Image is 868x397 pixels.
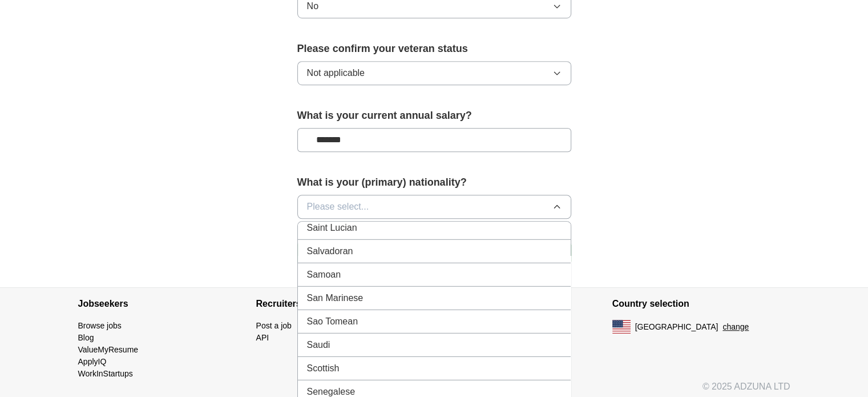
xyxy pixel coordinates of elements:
[297,108,571,123] label: What is your current annual salary?
[78,345,139,354] a: ValueMyResume
[307,315,358,328] span: Sao Tomean
[612,288,790,320] h4: Country selection
[307,338,330,352] span: Saudi
[722,321,749,333] button: change
[307,200,369,214] span: Please select...
[307,221,357,235] span: Saint Lucian
[297,175,571,190] label: What is your (primary) nationality?
[307,244,353,258] span: Salvadoran
[307,268,341,282] span: Samoan
[297,195,571,219] button: Please select...
[297,61,571,85] button: Not applicable
[78,369,133,378] a: WorkInStartups
[256,321,292,330] a: Post a job
[307,66,365,80] span: Not applicable
[78,321,122,330] a: Browse jobs
[307,291,364,305] span: San Marinese
[297,41,571,57] label: Please confirm your veteran status
[256,333,269,342] a: API
[612,320,631,334] img: US flag
[307,362,340,375] span: Scottish
[78,333,94,342] a: Blog
[78,357,107,366] a: ApplyIQ
[635,321,718,333] span: [GEOGRAPHIC_DATA]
